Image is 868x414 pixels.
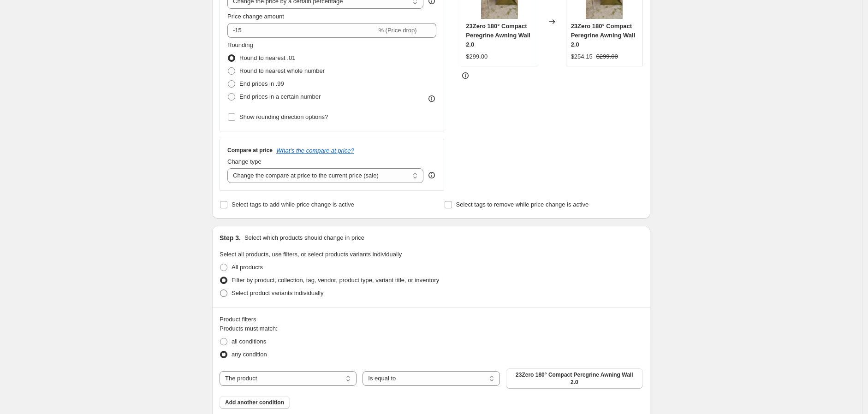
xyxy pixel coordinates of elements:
span: all conditions [232,338,266,345]
span: Select tags to remove while price change is active [456,201,589,208]
span: End prices in .99 [239,80,284,87]
span: Filter by product, collection, tag, vendor, product type, variant title, or inventory [232,277,439,284]
h2: Step 3. [220,233,241,242]
div: help [427,171,436,180]
span: any condition [232,351,267,358]
span: Select all products, use filters, or select products variants individually [220,251,402,258]
span: 23Zero 180° Compact Peregrine Awning Wall 2.0 [466,23,530,48]
h3: Compare at price [227,147,273,154]
button: What's the compare at price? [276,147,354,154]
p: Select which products should change in price [244,233,364,242]
button: Add another condition [220,396,290,409]
strike: $299.00 [596,52,618,61]
span: Products must match: [220,325,278,332]
span: Add another condition [225,399,284,406]
span: Select product variants individually [232,290,323,296]
input: -15 [227,23,376,38]
span: % (Price drop) [378,27,416,34]
div: Product filters [220,315,643,324]
span: 23Zero 180° Compact Peregrine Awning Wall 2.0 [511,371,637,386]
span: 23Zero 180° Compact Peregrine Awning Wall 2.0 [571,23,636,48]
span: Round to nearest .01 [239,54,295,61]
div: $299.00 [466,52,488,61]
span: End prices in a certain number [239,93,321,100]
span: Price change amount [227,13,284,20]
span: Rounding [227,41,253,48]
span: All products [232,264,263,271]
span: Round to nearest whole number [239,67,325,74]
span: Show rounding direction options? [239,113,328,120]
span: Change type [227,158,262,165]
span: Select tags to add while price change is active [232,201,354,208]
div: $254.15 [571,52,593,61]
button: 23Zero 180° Compact Peregrine Awning Wall 2.0 [506,368,643,389]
